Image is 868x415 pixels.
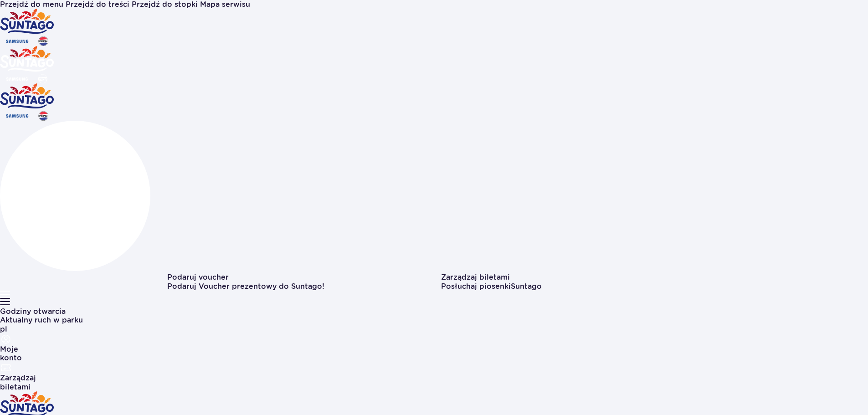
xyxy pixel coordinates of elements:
[441,282,542,291] span: Posłuchaj piosenki
[167,282,324,291] a: Podaruj Voucher prezentowy do Suntago!
[441,282,542,291] button: Posłuchaj piosenkiSuntago
[441,273,510,282] a: Zarządzaj biletami
[167,273,229,282] a: Podaruj voucher
[511,282,542,291] span: Suntago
